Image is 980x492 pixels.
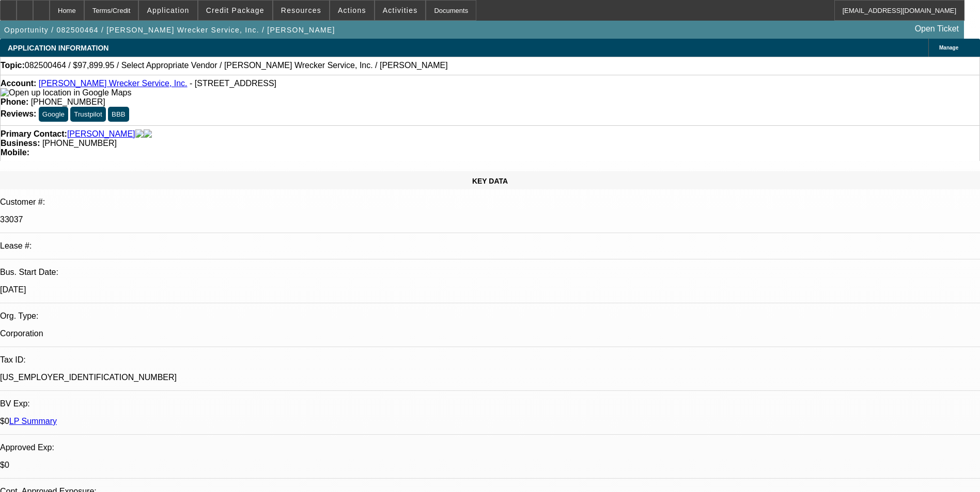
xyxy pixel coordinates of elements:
span: Activities [383,6,418,14]
a: Open Ticket [911,20,963,38]
button: Resources [273,1,329,20]
strong: Topic: [1,61,25,70]
strong: Phone: [1,97,28,106]
strong: Primary Contact: [1,129,67,139]
span: KEY DATA [472,177,508,185]
span: [PHONE_NUMBER] [42,139,117,147]
a: [PERSON_NAME] Wrecker Service, Inc. [39,79,188,88]
span: Resources [281,6,321,14]
strong: Business: [1,139,40,147]
strong: Mobile: [1,148,29,157]
a: View Google Maps [1,88,131,97]
span: - [STREET_ADDRESS] [190,79,276,88]
span: Opportunity / 082500464 / [PERSON_NAME] Wrecker Service, Inc. / [PERSON_NAME] [4,26,335,34]
a: LP Summary [9,417,57,425]
button: Actions [330,1,374,20]
strong: Reviews: [1,109,36,118]
strong: Account: [1,79,36,88]
button: Activities [375,1,426,20]
img: facebook-icon.png [135,129,144,139]
span: Manage [939,45,958,51]
button: Application [139,1,197,20]
button: Google [39,107,68,122]
button: Credit Package [198,1,272,20]
a: [PERSON_NAME] [67,129,135,139]
span: Actions [338,6,366,14]
button: Trustpilot [70,107,105,122]
span: Credit Package [206,6,265,14]
span: APPLICATION INFORMATION [8,44,108,52]
img: linkedin-icon.png [144,129,152,139]
span: [PHONE_NUMBER] [31,97,105,106]
span: 082500464 / $97,899.95 / Select Appropriate Vendor / [PERSON_NAME] Wrecker Service, Inc. / [PERSO... [25,61,448,70]
button: BBB [108,107,129,122]
span: Application [147,6,189,14]
img: Open up location in Google Maps [1,88,131,97]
